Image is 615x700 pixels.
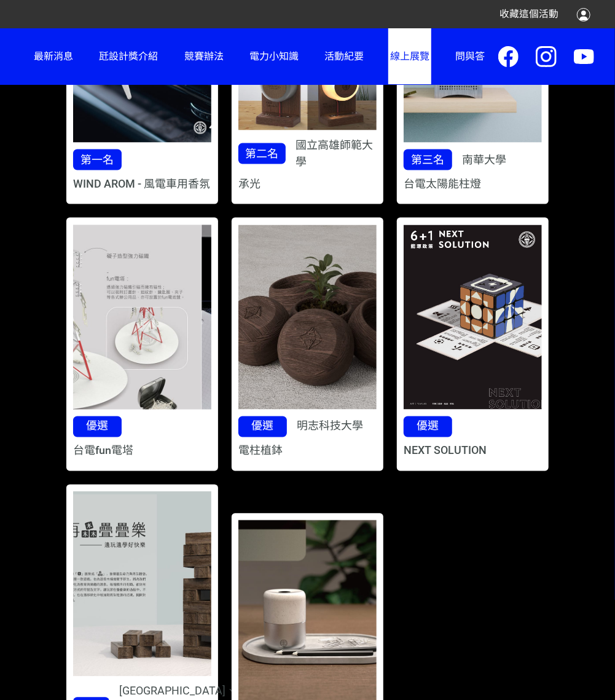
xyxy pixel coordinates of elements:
[297,418,364,435] p: 明志科技大學
[184,50,224,62] span: 競賽辦法
[499,8,558,20] span: 收藏這個活動
[73,491,211,676] img: 再森疊疊樂
[404,416,452,437] p: 優選
[73,225,211,410] a: 台電fun電塔
[404,177,541,191] h3: 台電太陽能柱燈
[378,88,442,109] a: 第 23 屆
[238,177,376,191] h3: 承光
[238,444,376,458] h3: 電柱植鉢
[53,197,232,437] img: 台電fun電塔
[536,46,557,67] img: Instagram
[171,77,235,98] a: 評審陣容
[574,49,595,64] img: Youtube
[73,416,121,437] p: 優選
[404,444,541,458] h3: NEXT SOLUTION
[238,416,286,437] p: 優選
[238,225,376,410] img: 電柱植鉢
[31,28,75,84] a: 最新消息
[73,444,211,458] h3: 台電fun電塔
[312,88,376,109] a: 影音花絮
[498,46,519,66] img: Facebook
[463,152,507,169] p: 南華大學
[238,143,285,164] p: 第二名
[296,137,377,170] p: 國立高雄師範大學
[324,50,364,62] span: 活動紀要
[404,225,541,410] img: NEXT SOLUTION
[404,149,452,170] p: 第三名
[73,177,211,191] h3: WIND AROM - 風電車用香氛
[73,149,121,170] p: 第一名
[453,28,487,84] a: 問與答
[97,28,160,84] a: 瓩設計獎介紹
[390,50,429,62] span: 線上展覽
[248,28,301,84] a: 電力小知識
